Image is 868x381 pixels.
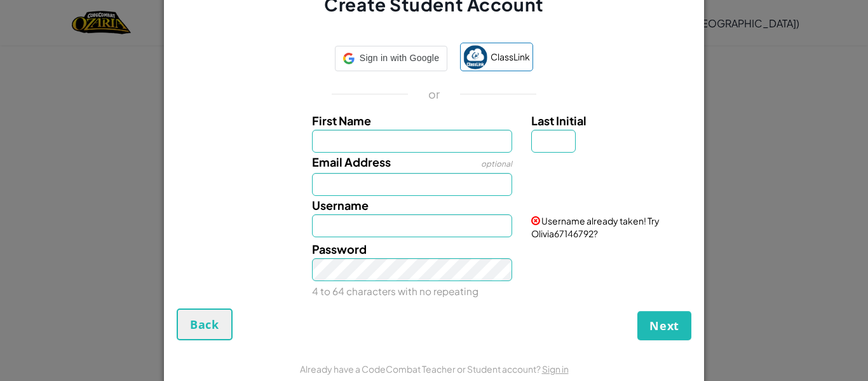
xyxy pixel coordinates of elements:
span: Username already taken! Try Olivia67146792? [531,215,660,239]
img: classlink-logo-small.png [463,45,487,69]
span: First Name [312,113,371,128]
button: Next [637,311,691,340]
small: 4 to 64 characters with no repeating [312,285,478,297]
span: ClassLink [491,48,530,66]
span: Next [649,318,679,333]
a: Sign in [542,363,569,375]
p: or [428,87,440,102]
span: optional [481,159,512,169]
span: Last Initial [531,113,587,128]
span: Password [312,242,367,256]
span: Sign in with Google [360,49,439,67]
span: Email Address [312,155,391,169]
span: Back [190,317,219,332]
div: Sign in with Google [335,46,447,71]
button: Back [177,308,233,340]
span: Already have a CodeCombat Teacher or Student account? [300,363,542,375]
span: Username [312,198,369,212]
